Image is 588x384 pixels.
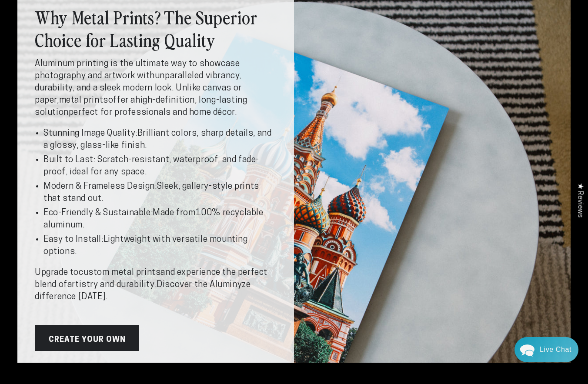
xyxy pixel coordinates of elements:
[35,96,247,117] strong: high-definition, long-lasting solution
[35,267,277,303] p: Upgrade to and experience the perfect blend of .
[43,154,277,178] li: , ideal for any space.
[540,337,571,362] div: Contact Us Directly
[43,207,277,231] li: Made from .
[79,268,160,277] strong: custom metal prints
[43,234,277,258] li: Lightweight with versatile mounting options.
[43,180,277,205] li: Sleek, gallery-style prints that stand out.
[59,96,108,105] strong: metal prints
[43,129,137,138] strong: Stunning Image Quality:
[35,6,277,51] h2: Why Metal Prints? The Superior Choice for Lasting Quality
[43,209,153,217] strong: Eco-Friendly & Sustainable:
[514,337,578,362] div: Chat widget toggle
[43,127,277,152] li: Brilliant colors, sharp details, and a glossy, glass-like finish.
[35,58,277,119] p: Aluminum printing is the ultimate way to showcase photography and artwork with . Unlike canvas or...
[43,156,95,164] strong: Built to Last:
[43,156,259,177] strong: Scratch-resistant, waterproof, and fade-proof
[571,176,588,224] div: Click to open Judge.me floating reviews tab
[67,280,155,289] strong: artistry and durability
[43,182,157,191] strong: Modern & Frameless Design:
[43,235,104,244] strong: Easy to Install:
[35,325,139,351] a: Create Your Own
